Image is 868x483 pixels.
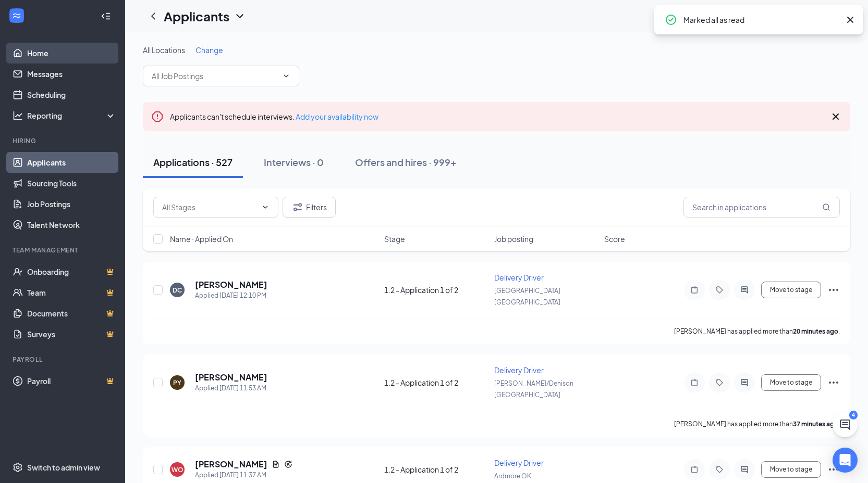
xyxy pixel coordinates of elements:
[283,197,336,218] button: Filter Filters
[494,287,560,306] span: [GEOGRAPHIC_DATA] [GEOGRAPHIC_DATA]
[195,383,267,393] div: Applied [DATE] 11:53 AM
[793,420,838,428] b: 37 minutes ago
[822,203,830,211] svg: MagnifyingGlass
[195,372,267,383] h5: [PERSON_NAME]
[494,365,544,375] span: Delivery Driver
[833,448,858,473] div: Open Intercom Messenger
[674,420,840,428] p: [PERSON_NAME] has applied more than .
[13,246,114,255] div: Team Management
[761,461,821,478] button: Move to stage
[296,112,378,121] a: Add your availability now
[13,462,23,473] svg: Settings
[27,371,116,391] a: PayrollCrown
[793,327,838,335] b: 20 minutes ago
[683,197,840,218] input: Search in applications
[27,214,116,235] a: Talent Network
[604,234,625,244] span: Score
[827,463,840,476] svg: Ellipses
[827,284,840,296] svg: Ellipses
[172,465,184,474] div: WO
[27,282,116,303] a: TeamCrown
[234,10,246,22] svg: ChevronDown
[284,460,292,468] svg: Reapply
[494,379,573,399] span: [PERSON_NAME]/Denison [GEOGRAPHIC_DATA]
[195,45,223,55] span: Change
[674,327,840,336] p: [PERSON_NAME] has applied more than .
[162,201,257,213] input: All Stages
[151,110,164,123] svg: Error
[688,286,701,294] svg: Note
[13,110,23,121] svg: Analysis
[665,14,677,26] svg: CheckmarkCircle
[27,173,116,194] a: Sourcing Tools
[170,112,378,121] span: Applicants can't schedule interviews.
[713,465,726,474] svg: Tag
[738,378,751,387] svg: ActiveChat
[849,411,858,420] div: 4
[494,273,544,282] span: Delivery Driver
[494,234,533,244] span: Job posting
[827,376,840,389] svg: Ellipses
[101,11,111,21] svg: Collapse
[27,261,116,282] a: OnboardingCrown
[384,464,488,475] div: 1.2 - Application 1 of 2
[713,286,726,294] svg: Tag
[688,378,701,387] svg: Note
[13,355,114,364] div: Payroll
[27,63,116,84] a: Messages
[153,156,233,169] div: Applications · 527
[27,324,116,345] a: SurveysCrown
[164,7,229,25] h1: Applicants
[152,70,278,82] input: All Job Postings
[688,465,701,474] svg: Note
[143,45,185,55] span: All Locations
[195,459,267,470] h5: [PERSON_NAME]
[494,458,544,467] span: Delivery Driver
[27,110,117,121] div: Reporting
[844,14,857,26] svg: Cross
[11,10,22,21] svg: WorkstreamLogo
[738,286,751,294] svg: ActiveChat
[173,286,182,295] div: DC
[147,10,160,22] svg: ChevronLeft
[272,460,280,468] svg: Document
[261,203,270,211] svg: ChevronDown
[384,285,488,295] div: 1.2 - Application 1 of 2
[195,470,292,480] div: Applied [DATE] 11:37 AM
[27,462,100,473] div: Switch to admin view
[761,282,821,298] button: Move to stage
[833,412,858,437] button: ChatActive
[355,156,457,169] div: Offers and hires · 999+
[683,14,840,26] div: Marked all as read
[173,378,181,387] div: PY
[170,234,233,244] span: Name · Applied On
[195,290,267,301] div: Applied [DATE] 12:10 PM
[195,279,267,290] h5: [PERSON_NAME]
[264,156,324,169] div: Interviews · 0
[761,374,821,391] button: Move to stage
[282,72,290,80] svg: ChevronDown
[13,136,114,145] div: Hiring
[27,43,116,63] a: Home
[829,110,842,123] svg: Cross
[384,377,488,388] div: 1.2 - Application 1 of 2
[494,472,531,480] span: Ardmore OK
[27,84,116,105] a: Scheduling
[738,465,751,474] svg: ActiveChat
[839,418,851,431] svg: ChatActive
[27,152,116,173] a: Applicants
[713,378,726,387] svg: Tag
[291,201,304,213] svg: Filter
[27,194,116,214] a: Job Postings
[384,234,405,244] span: Stage
[27,303,116,324] a: DocumentsCrown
